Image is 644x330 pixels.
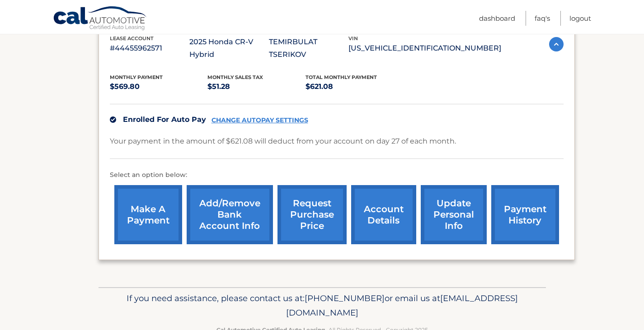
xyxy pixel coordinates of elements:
[286,293,518,318] span: [EMAIL_ADDRESS][DOMAIN_NAME]
[104,291,540,320] p: If you need assistance, please contact us at: or email us at
[569,11,591,26] a: Logout
[187,185,273,244] a: Add/Remove bank account info
[549,37,564,51] img: accordion-active.svg
[348,42,501,55] p: [US_VEHICLE_IDENTIFICATION_NUMBER]
[110,135,456,148] p: Your payment in the amount of $621.08 will deduct from your account on day 27 of each month.
[212,116,308,124] a: CHANGE AUTOPAY SETTINGS
[189,36,269,61] p: 2025 Honda CR-V Hybrid
[53,6,148,32] a: Cal Automotive
[348,35,358,42] span: vin
[123,115,206,124] span: Enrolled For Auto Pay
[110,74,163,80] span: Monthly Payment
[421,185,487,244] a: update personal info
[110,80,208,93] p: $569.80
[110,170,564,181] p: Select an option below:
[114,185,182,244] a: make a payment
[269,36,348,61] p: TEMIRBULAT TSERIKOV
[306,80,404,93] p: $621.08
[277,185,347,244] a: request purchase price
[306,74,377,80] span: Total Monthly Payment
[110,42,189,55] p: #44455962571
[305,293,385,303] span: [PHONE_NUMBER]
[110,35,154,42] span: lease account
[491,185,559,244] a: payment history
[207,80,306,93] p: $51.28
[479,11,515,26] a: Dashboard
[535,11,550,26] a: FAQ's
[110,116,116,123] img: check.svg
[207,74,263,80] span: Monthly sales Tax
[351,185,416,244] a: account details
